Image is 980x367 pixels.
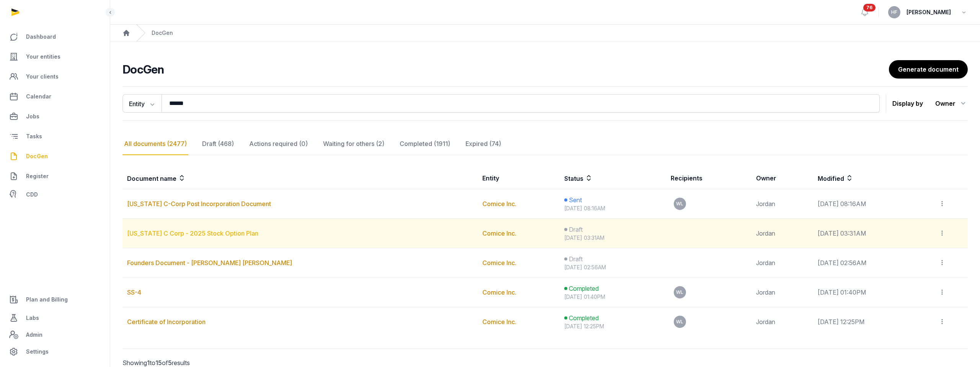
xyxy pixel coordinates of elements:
a: Your clients [6,67,104,86]
div: Expired (74) [464,133,503,155]
span: Dashboard [26,32,56,41]
p: Display by [892,97,923,110]
span: 5 [168,359,172,367]
div: [DATE] 01:40PM [564,293,661,301]
a: Comice Inc. [482,200,516,208]
span: WL [676,290,683,295]
th: Owner [751,167,813,189]
th: Document name [122,167,478,189]
td: Jordan [751,278,813,307]
th: Entity [478,167,559,189]
span: HF [891,10,897,15]
th: Recipients [666,167,752,189]
button: HF [888,6,900,18]
span: Completed [569,284,599,293]
span: CDD [26,190,38,199]
a: Register [6,167,104,185]
div: [DATE] 08:16AM [564,205,661,212]
td: Jordan [751,219,813,248]
span: Admin [26,330,42,339]
a: Admin [6,327,104,342]
a: Dashboard [6,28,104,46]
a: Tasks [6,127,104,146]
nav: Tabs [122,133,968,155]
nav: Breadcrumb [110,25,980,42]
a: [US_STATE] C Corp - 2025 Stock Option Plan [127,229,258,237]
div: DocGen [152,29,173,37]
div: Actions required (0) [248,133,309,155]
div: Owner [935,97,968,110]
span: Labs [26,313,39,323]
span: Settings [26,347,49,356]
div: [DATE] 02:56AM [564,264,661,271]
span: DocGen [26,152,48,161]
span: Tasks [26,132,42,141]
span: [PERSON_NAME] [906,8,951,17]
td: Jordan [751,248,813,278]
a: Certificate of Incorporation [127,318,206,326]
span: WL [676,202,683,206]
div: All documents (2477) [122,133,188,155]
div: [DATE] 12:25PM [564,323,661,330]
a: CDD [6,187,104,202]
span: 15 [155,359,162,367]
a: Settings [6,342,104,361]
a: Plan and Billing [6,290,104,309]
a: Founders Document - [PERSON_NAME] [PERSON_NAME] [127,259,292,267]
h2: DocGen [122,62,889,76]
div: Waiting for others (2) [322,133,386,155]
td: Jordan [751,307,813,337]
span: Register [26,172,49,181]
td: [DATE] 02:56AM [813,248,934,278]
a: Comice Inc. [482,318,516,326]
td: [DATE] 12:25PM [813,307,934,337]
a: Labs [6,309,104,327]
a: [US_STATE] C-Corp Post Incorporation Document [127,200,271,208]
th: Status [560,167,666,189]
a: Calendar [6,87,104,106]
span: Plan and Billing [26,295,68,304]
span: Calendar [26,92,51,101]
a: Comice Inc. [482,259,516,267]
span: 76 [863,4,875,11]
a: Your entities [6,48,104,66]
a: SS-4 [127,288,141,296]
span: Sent [569,195,582,205]
td: [DATE] 03:31AM [813,219,934,248]
a: Generate document [889,60,968,79]
span: Jobs [26,112,39,121]
button: Entity [122,94,162,113]
div: [DATE] 03:31AM [564,234,661,242]
a: Jobs [6,107,104,126]
a: Comice Inc. [482,288,516,296]
div: Draft (468) [201,133,235,155]
span: 1 [147,359,150,367]
a: Comice Inc. [482,229,516,237]
span: Your entities [26,52,60,61]
span: Completed [569,313,599,323]
th: Modified [813,167,968,189]
td: Jordan [751,189,813,219]
span: Draft [569,254,583,264]
span: Your clients [26,72,59,81]
td: [DATE] 08:16AM [813,189,934,219]
div: Completed (1911) [398,133,452,155]
span: Draft [569,225,583,234]
span: WL [676,319,683,324]
td: [DATE] 01:40PM [813,278,934,307]
a: DocGen [6,147,104,165]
